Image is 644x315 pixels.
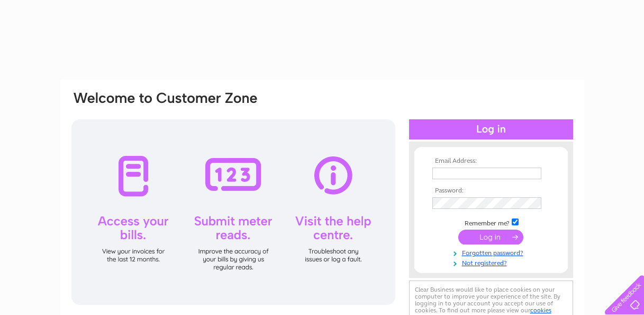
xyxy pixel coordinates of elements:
[458,230,523,244] input: Submit
[430,187,552,195] th: Password:
[430,157,552,165] th: Email Address:
[430,217,552,227] td: Remember me?
[432,257,552,267] a: Not registered?
[432,247,552,257] a: Forgotten password?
